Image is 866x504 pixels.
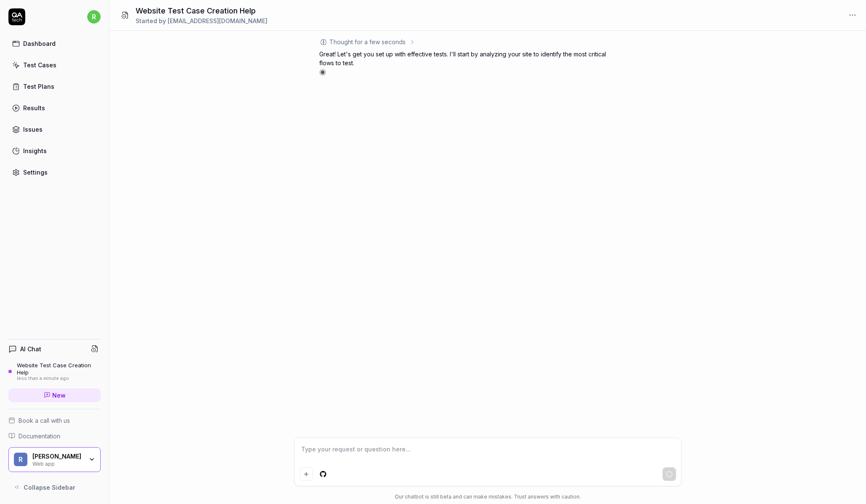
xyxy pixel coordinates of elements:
button: r [87,8,101,25]
a: Issues [8,121,101,138]
a: Website Test Case Creation Helpless than a minute ago [8,362,101,381]
a: New [8,388,101,402]
div: Website Test Case Creation Help [17,362,101,376]
a: Dashboard [8,35,101,52]
div: Issues [23,125,43,134]
h4: AI Chat [20,345,41,353]
a: Test Plans [8,78,101,95]
div: Ralston Almeida [32,453,83,460]
div: Settings [23,168,48,177]
div: Results [23,103,45,112]
div: Insights [23,146,47,155]
div: Thought for a few seconds [329,37,406,46]
span: Collapse Sidebar [24,483,75,492]
div: Web app [32,460,83,467]
span: [EMAIL_ADDRESS][DOMAIN_NAME] [168,17,267,24]
span: New [52,391,66,400]
h1: Website Test Case Creation Help [136,5,267,16]
p: Great! Let's get you set up with effective tests. I'll start by analyzing your site to identify t... [319,50,614,67]
div: Test Plans [23,82,54,91]
span: Documentation [19,432,60,440]
button: R[PERSON_NAME]Web app [8,447,101,472]
a: Results [8,100,101,116]
div: less than a minute ago [17,376,101,382]
button: Add attachment [299,467,313,481]
div: Test Cases [23,61,56,69]
a: Settings [8,164,101,180]
a: Documentation [8,432,101,440]
span: R [14,453,27,466]
span: Book a call with us [19,416,70,425]
div: Our chatbot is still beta and can make mistakes. Trust answers with caution. [294,493,682,501]
a: Insights [8,143,101,159]
div: Dashboard [23,39,56,48]
button: Collapse Sidebar [8,479,101,496]
span: r [87,10,101,24]
div: Started by [136,16,267,25]
a: Book a call with us [8,416,101,425]
a: Test Cases [8,57,101,73]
